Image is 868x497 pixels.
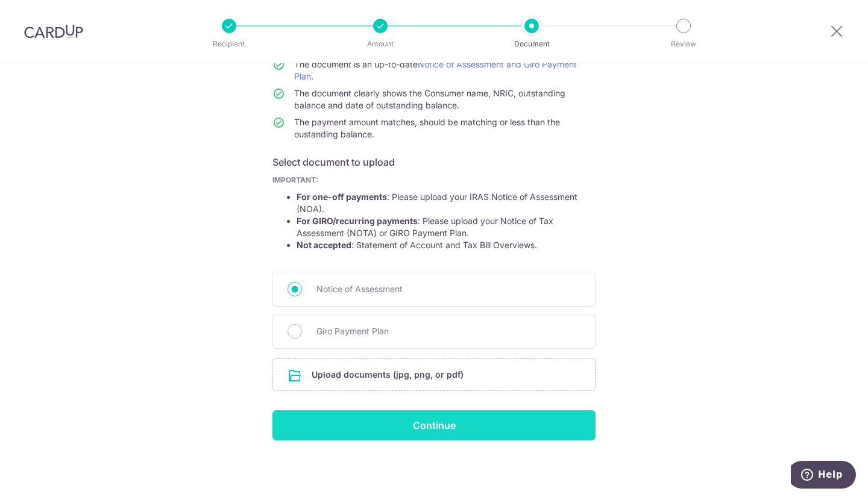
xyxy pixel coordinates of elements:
p: Amount [336,38,425,50]
strong: Not accepted [297,240,351,250]
span: The payment amount matches, should be matching or less than the oustanding balance. [294,117,560,139]
h6: Select document to upload [272,155,596,169]
iframe: Opens a widget where you can find more information [791,461,856,491]
span: Giro Payment Plan [316,324,580,339]
b: IMPORTANT: [272,175,318,184]
li: : Please upload your Notice of Tax Assessment (NOTA) or GIRO Payment Plan. [297,215,596,239]
p: Recipient [184,38,274,50]
strong: For one-off payments [297,192,387,202]
strong: For GIRO/recurring payments [297,216,418,226]
div: Upload documents (jpg, png, or pdf) [272,358,596,391]
p: Review [639,38,728,50]
span: The document clearly shows the Consumer name, NRIC, outstanding balance and date of outstanding b... [294,88,565,110]
li: : Statement of Account and Tax Bill Overviews. [297,239,596,251]
li: : Please upload your IRAS Notice of Assessment (NOA). [297,191,596,215]
p: Document [487,38,576,50]
input: Continue [272,410,596,440]
span: Notice of Assessment [316,282,580,296]
img: CardUp [24,24,83,39]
